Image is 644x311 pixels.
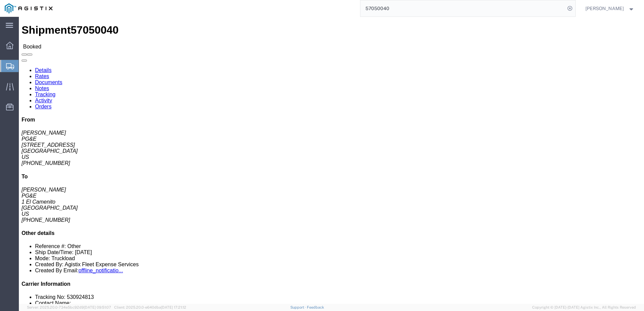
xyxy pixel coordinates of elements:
span: [DATE] 09:51:07 [84,305,111,309]
span: [DATE] 17:21:12 [161,305,186,309]
span: Client: 2025.20.0-e640dba [114,305,186,309]
input: Search for shipment number, reference number [360,0,565,16]
span: Copyright © [DATE]-[DATE] Agistix Inc., All Rights Reserved [532,305,636,310]
a: Support [290,305,307,309]
span: Server: 2025.20.0-734e5bc92d9 [27,305,111,309]
span: Deni Smith [585,5,624,12]
iframe: FS Legacy Container [19,17,644,304]
a: Feedback [307,305,324,309]
button: [PERSON_NAME] [585,4,635,12]
img: logo [5,3,53,13]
